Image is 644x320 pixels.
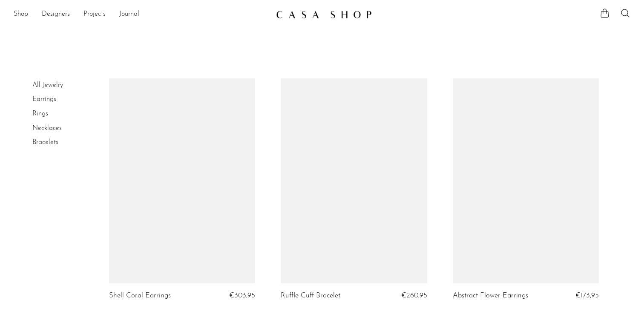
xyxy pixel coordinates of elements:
nav: Desktop navigation [14,7,269,22]
a: Abstract Flower Earrings [453,292,528,300]
a: All Jewelry [32,82,63,89]
a: Projects [83,9,106,20]
span: €173,95 [575,292,599,299]
span: €260,95 [401,292,427,299]
a: Bracelets [32,139,58,146]
ul: NEW HEADER MENU [14,7,269,22]
a: Shell Coral Earrings [109,292,171,300]
a: Designers [42,9,70,20]
a: Ruffle Cuff Bracelet [281,292,340,300]
a: Earrings [32,96,56,103]
a: Shop [14,9,28,20]
a: Necklaces [32,125,62,132]
span: €303,95 [229,292,255,299]
a: Journal [119,9,139,20]
a: Rings [32,110,48,117]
